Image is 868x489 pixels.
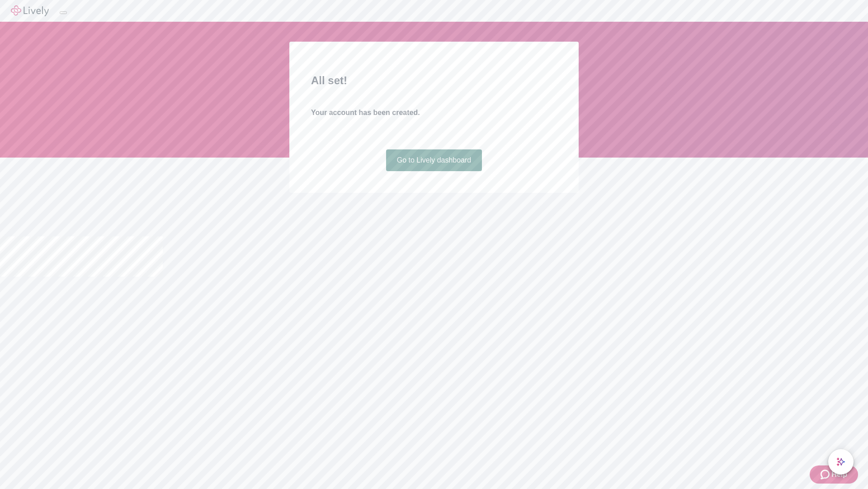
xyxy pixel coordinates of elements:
[11,5,49,16] img: Lively
[810,465,858,484] button: Zendesk support iconHelp
[311,107,557,118] h4: Your account has been created.
[821,469,831,480] svg: Zendesk support icon
[60,11,67,14] button: Log out
[836,457,845,466] svg: Lively AI Assistant
[828,449,854,475] button: chat
[831,469,847,480] span: Help
[386,149,482,171] a: Go to Lively dashboard
[311,72,557,89] h2: All set!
